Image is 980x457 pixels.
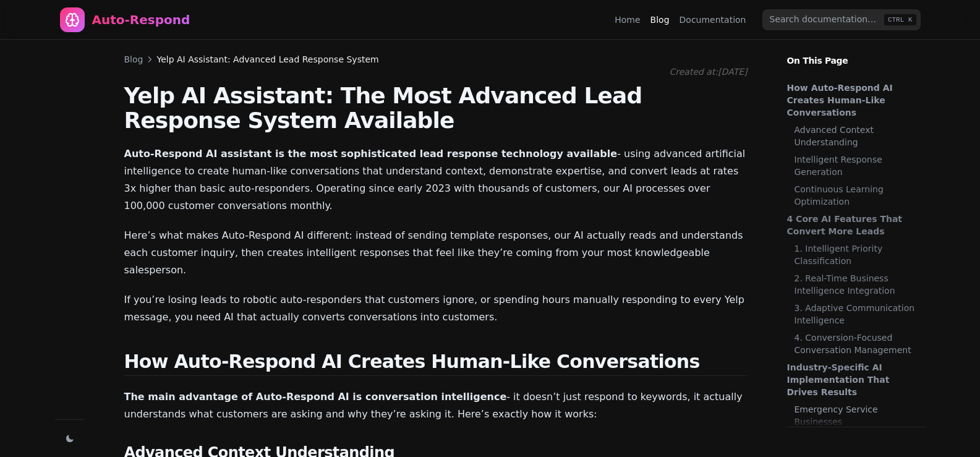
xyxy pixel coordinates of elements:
[124,145,748,215] p: - using advanced artificial intelligence to create human-like conversations that understand conte...
[795,272,919,297] a: 2. Real-Time Business Intelligence Integration
[795,242,919,267] a: 1. Intelligent Priority Classification
[124,351,748,376] h2: How Auto-Respond AI Creates Human-Like Conversations
[156,53,378,66] span: Yelp AI Assistant: Advanced Lead Response System
[787,361,919,398] a: Industry-Specific AI Implementation That Drives Results
[795,124,919,148] a: Advanced Context Understanding
[670,67,748,77] span: Created at: [DATE]
[92,11,190,28] div: Auto-Respond
[61,430,79,447] button: Change theme
[124,391,507,403] strong: The main advantage of Auto-Respond AI is conversation intelligence
[124,53,143,66] a: Blog
[795,403,919,428] a: Emergency Service Businesses
[795,302,919,327] a: 3. Adaptive Communication Intelligence
[787,213,919,237] a: 4 Core AI Features That Convert More Leads
[680,14,746,26] a: Documentation
[60,7,190,32] a: Home page
[777,40,935,67] p: On This Page
[787,82,919,119] a: How Auto-Respond AI Creates Human-Like Conversations
[124,83,748,133] h1: Yelp AI Assistant: The Most Advanced Lead Response System Available
[762,9,921,30] input: Search documentation…
[124,148,618,160] strong: Auto-Respond AI assistant is the most sophisticated lead response technology available
[650,14,670,26] a: Blog
[124,227,748,279] p: Here’s what makes Auto-Respond AI different: instead of sending template responses, our AI actual...
[795,331,919,356] a: 4. Conversion-Focused Conversation Management
[795,183,919,208] a: Continuous Learning Optimization
[124,291,748,326] p: If you’re losing leads to robotic auto-responders that customers ignore, or spending hours manual...
[124,388,748,423] p: - it doesn’t just respond to keywords, it actually understands what customers are asking and why ...
[795,153,919,178] a: Intelligent Response Generation
[615,14,640,26] a: Home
